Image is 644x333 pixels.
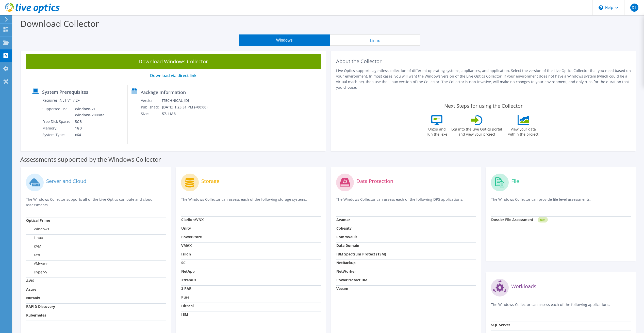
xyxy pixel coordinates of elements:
[336,269,356,274] strong: NetWorker
[181,303,194,308] strong: Hitachi
[181,260,186,265] strong: SC
[140,90,186,95] label: Package Information
[336,197,476,207] p: The Windows Collector can assess each of the following DPS applications.
[141,110,162,117] td: Size:
[181,197,321,207] p: The Windows Collector can assess each of the following storage systems.
[26,197,166,208] p: The Windows Collector supports all of the Live Optics compute and cloud assessments.
[26,227,49,232] label: Windows
[162,110,214,117] td: 57.1 MB
[42,106,71,118] td: Supported OS:
[336,286,348,291] strong: Veeam
[42,118,71,125] td: Free Disk Space:
[26,270,47,275] label: Hyper-V
[26,295,40,300] strong: Nutanix
[425,125,449,137] label: Unzip and run the .exe
[46,179,86,184] label: Server and Cloud
[511,179,519,184] label: File
[71,125,107,132] td: 1GB
[181,252,191,256] strong: Isilon
[26,287,36,292] strong: Azure
[336,277,367,282] strong: PowerProtect DM
[42,89,88,95] label: System Prerequisites
[26,235,43,240] label: Linux
[71,118,107,125] td: 5GB
[336,252,386,256] strong: IBM Spectrum Protect (TSM)
[181,243,192,248] strong: VMAX
[162,97,214,104] td: [TECHNICAL_ID]
[26,313,46,318] strong: Kubernetes
[336,243,359,248] strong: Data Domain
[491,302,631,312] p: The Windows Collector can assess each of the following applications.
[141,104,162,110] td: Published:
[181,217,204,222] strong: Clariion/VNX
[330,34,420,46] button: Linux
[336,234,357,239] strong: CommVault
[336,58,631,64] h2: About the Collector
[20,157,161,162] label: Assessments supported by the Windows Collector
[26,278,34,283] strong: AWS
[181,295,189,300] strong: Pure
[444,103,523,109] label: Next Steps for using the Collector
[336,68,631,90] p: Live Optics supports agentless collection of different operating systems, appliances, and applica...
[141,97,162,104] td: Version:
[336,260,356,265] strong: NetBackup
[181,269,195,274] strong: NetApp
[505,125,541,137] label: View your data within the project
[239,34,330,46] button: Windows
[26,304,55,309] strong: RAPID Discovery
[150,73,196,78] a: Download via direct link
[181,286,191,291] strong: 3 PAR
[26,261,47,266] label: VMware
[181,226,191,231] strong: Unity
[181,234,202,239] strong: PowerStore
[491,197,631,207] p: The Windows Collector can provide file level assessments.
[491,217,533,222] strong: Dossier File Assessment
[20,18,99,29] label: Download Collector
[181,312,188,317] strong: IBM
[181,277,196,282] strong: XtremIO
[201,179,219,184] label: Storage
[26,252,40,257] label: Xen
[26,54,321,69] a: Download Windows Collector
[71,132,107,138] td: x64
[451,125,502,137] label: Log into the Live Optics portal and view your project
[336,217,350,222] strong: Avamar
[42,132,71,138] td: System Type:
[42,125,71,132] td: Memory:
[336,226,352,231] strong: Cohesity
[356,179,393,184] label: Data Protection
[26,218,50,223] strong: Optical Prime
[162,104,214,110] td: [DATE] 1:23:51 PM (+00:00)
[71,106,107,118] td: Windows 7+ Windows 2008R2+
[491,322,510,327] strong: SQL Server
[540,218,545,221] tspan: NEW!
[630,4,638,12] span: DL
[599,5,603,10] svg: \n
[42,98,80,103] label: Requires .NET V4.7.2+
[26,244,41,249] label: KVM
[511,284,536,289] label: Workloads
